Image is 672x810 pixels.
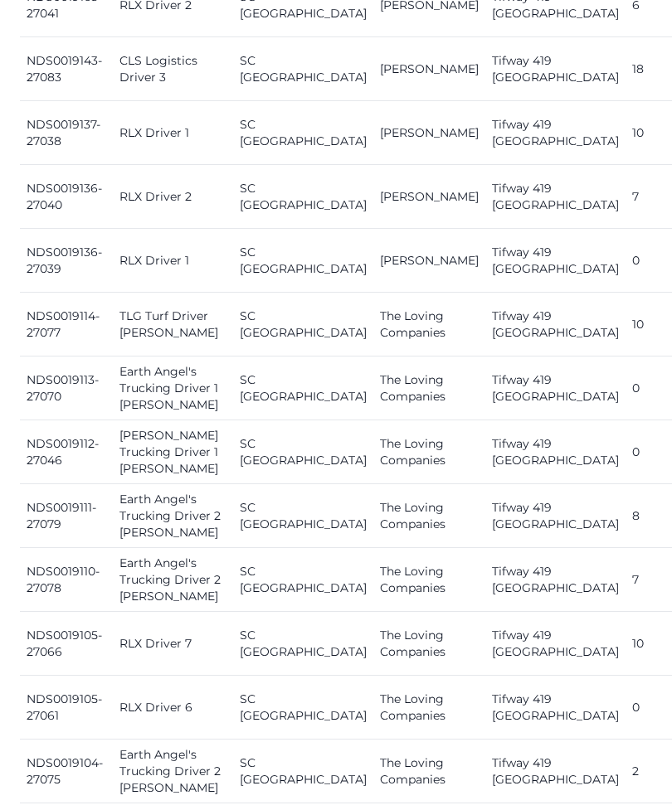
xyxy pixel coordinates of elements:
[113,101,233,165] td: RLX Driver 1
[233,37,373,101] td: SC [GEOGRAPHIC_DATA]
[113,356,233,420] td: Earth Angel's Trucking Driver 1 [PERSON_NAME]
[20,740,113,803] td: NDS0019104-27075
[485,37,626,101] td: Tifway 419 [GEOGRAPHIC_DATA]
[373,229,485,293] td: [PERSON_NAME]
[20,484,113,548] td: NDS0019111-27079
[485,356,626,420] td: Tifway 419 [GEOGRAPHIC_DATA]
[233,612,373,676] td: SC [GEOGRAPHIC_DATA]
[20,612,113,676] td: NDS0019105-27066
[233,676,373,740] td: SC [GEOGRAPHIC_DATA]
[485,229,626,293] td: Tifway 419 [GEOGRAPHIC_DATA]
[233,229,373,293] td: SC [GEOGRAPHIC_DATA]
[20,420,113,484] td: NDS0019112-27046
[485,484,626,548] td: Tifway 419 [GEOGRAPHIC_DATA]
[20,37,113,101] td: NDS0019143-27083
[373,101,485,165] td: [PERSON_NAME]
[113,612,233,676] td: RLX Driver 7
[113,420,233,484] td: [PERSON_NAME] Trucking Driver 1 [PERSON_NAME]
[113,165,233,229] td: RLX Driver 2
[20,229,113,293] td: NDS0019136-27039
[485,165,626,229] td: Tifway 419 [GEOGRAPHIC_DATA]
[233,420,373,484] td: SC [GEOGRAPHIC_DATA]
[373,484,485,548] td: The Loving Companies
[20,293,113,356] td: NDS0019114-27077
[373,420,485,484] td: The Loving Companies
[373,740,485,803] td: The Loving Companies
[373,612,485,676] td: The Loving Companies
[113,37,233,101] td: CLS Logistics Driver 3
[485,293,626,356] td: Tifway 419 [GEOGRAPHIC_DATA]
[233,165,373,229] td: SC [GEOGRAPHIC_DATA]
[20,548,113,612] td: NDS0019110-27078
[233,484,373,548] td: SC [GEOGRAPHIC_DATA]
[373,293,485,356] td: The Loving Companies
[113,229,233,293] td: RLX Driver 1
[113,676,233,740] td: RLX Driver 6
[485,420,626,484] td: Tifway 419 [GEOGRAPHIC_DATA]
[485,612,626,676] td: Tifway 419 [GEOGRAPHIC_DATA]
[485,548,626,612] td: Tifway 419 [GEOGRAPHIC_DATA]
[373,37,485,101] td: [PERSON_NAME]
[485,676,626,740] td: Tifway 419 [GEOGRAPHIC_DATA]
[233,548,373,612] td: SC [GEOGRAPHIC_DATA]
[485,101,626,165] td: Tifway 419 [GEOGRAPHIC_DATA]
[373,548,485,612] td: The Loving Companies
[233,356,373,420] td: SC [GEOGRAPHIC_DATA]
[20,356,113,420] td: NDS0019113-27070
[373,676,485,740] td: The Loving Companies
[233,740,373,803] td: SC [GEOGRAPHIC_DATA]
[113,484,233,548] td: Earth Angel's Trucking Driver 2 [PERSON_NAME]
[373,356,485,420] td: The Loving Companies
[373,165,485,229] td: [PERSON_NAME]
[485,740,626,803] td: Tifway 419 [GEOGRAPHIC_DATA]
[233,101,373,165] td: SC [GEOGRAPHIC_DATA]
[113,740,233,803] td: Earth Angel's Trucking Driver 2 [PERSON_NAME]
[20,101,113,165] td: NDS0019137-27038
[233,293,373,356] td: SC [GEOGRAPHIC_DATA]
[20,676,113,740] td: NDS0019105-27061
[113,548,233,612] td: Earth Angel's Trucking Driver 2 [PERSON_NAME]
[20,165,113,229] td: NDS0019136-27040
[113,293,233,356] td: TLG Turf Driver [PERSON_NAME]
